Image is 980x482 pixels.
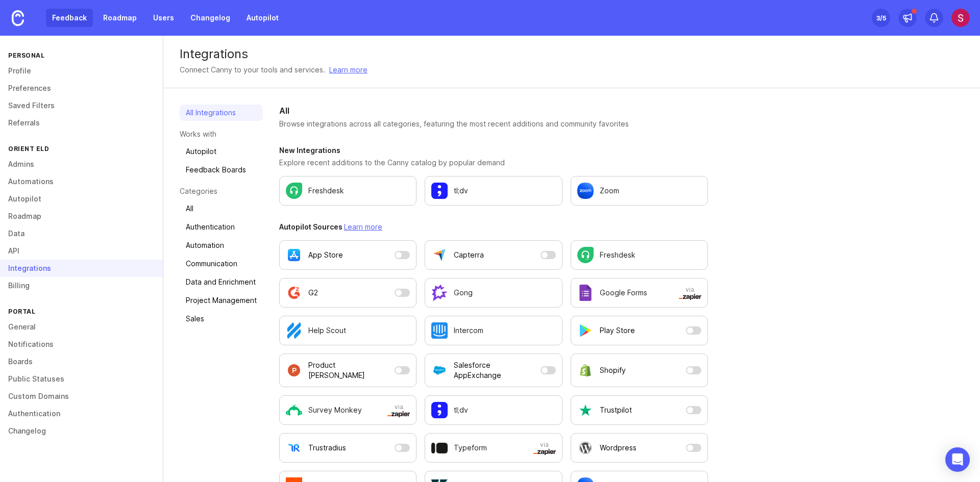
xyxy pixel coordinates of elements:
button: Salesforce AppExchange is currently disabled as an Autopilot data source. Open a modal to adjust ... [425,353,562,387]
img: Shohista Ergasheva [951,9,970,27]
p: Google Forms [600,288,647,298]
h3: Autopilot Sources [279,222,708,232]
a: Feedback Boards [180,162,263,178]
a: Project Management [180,292,263,309]
p: Trustradius [308,443,346,453]
a: Configure tl;dv settings. [425,395,562,425]
button: Capterra is currently disabled as an Autopilot data source. Open a modal to adjust settings. [425,240,562,270]
p: Product [PERSON_NAME] [308,360,390,380]
button: Trustpilot is currently disabled as an Autopilot data source. Open a modal to adjust settings. [571,395,708,425]
p: tl;dv [454,186,468,196]
button: 3/5 [872,9,890,27]
button: Play Store is currently disabled as an Autopilot data source. Open a modal to adjust settings. [571,316,708,345]
span: via [387,403,410,417]
a: Learn more [344,222,382,231]
a: Configure Typeform in a new tab. [425,433,562,463]
img: svg+xml;base64,PHN2ZyB3aWR0aD0iNTAwIiBoZWlnaHQ9IjEzNiIgZmlsbD0ibm9uZSIgeG1sbnM9Imh0dHA6Ly93d3cudz... [533,449,556,455]
p: tl;dv [454,405,468,415]
a: Configure Freshdesk settings. [571,240,708,270]
a: Configure Intercom settings. [425,316,562,345]
p: Freshdesk [308,186,344,196]
p: Shopify [600,365,626,375]
div: Integrations [180,48,964,60]
a: Configure Survey Monkey in a new tab. [279,395,416,425]
button: Trustradius is currently disabled as an Autopilot data source. Open a modal to adjust settings. [279,433,416,463]
p: Typeform [454,443,487,453]
p: App Store [308,250,343,260]
button: App Store is currently disabled as an Autopilot data source. Open a modal to adjust settings. [279,240,416,270]
p: Explore recent additions to the Canny catalog by popular demand [279,158,708,168]
a: Configure Freshdesk settings. [279,176,416,206]
a: Sales [180,311,263,327]
img: svg+xml;base64,PHN2ZyB3aWR0aD0iNTAwIiBoZWlnaHQ9IjEzNiIgZmlsbD0ibm9uZSIgeG1sbnM9Imh0dHA6Ly93d3cudz... [387,411,410,417]
button: Shopify is currently disabled as an Autopilot data source. Open a modal to adjust settings. [571,353,708,387]
a: Configure Google Forms in a new tab. [571,278,708,308]
a: Configure tl;dv settings. [425,176,562,206]
a: Automation [180,237,263,253]
a: Configure Gong settings. [425,278,562,308]
button: G2 is currently disabled as an Autopilot data source. Open a modal to adjust settings. [279,278,416,308]
p: Trustpilot [600,405,632,415]
button: Product Hunt is currently disabled as an Autopilot data source. Open a modal to adjust settings. [279,353,416,387]
p: Capterra [454,250,484,260]
p: Categories [180,186,263,196]
p: Play Store [600,325,635,336]
h3: New Integrations [279,145,708,156]
p: Survey Monkey [308,405,362,415]
p: Gong [454,288,473,298]
p: Salesforce AppExchange [454,360,536,380]
p: Zoom [600,186,619,196]
span: via [533,441,556,455]
p: Help Scout [308,325,346,336]
div: Connect Canny to your tools and services. [180,64,325,75]
a: Feedback [46,9,93,27]
a: Autopilot [180,143,263,160]
a: Communication [180,256,263,272]
span: via [679,286,701,300]
a: Data and Enrichment [180,274,263,290]
a: Configure Help Scout settings. [279,316,416,345]
img: Canny Home [12,10,24,26]
p: Works with [180,129,263,139]
button: Wordpress is currently disabled as an Autopilot data source. Open a modal to adjust settings. [571,433,708,463]
a: All [180,200,263,217]
img: svg+xml;base64,PHN2ZyB3aWR0aD0iNTAwIiBoZWlnaHQ9IjEzNiIgZmlsbD0ibm9uZSIgeG1sbnM9Imh0dHA6Ly93d3cudz... [679,294,701,300]
div: 3 /5 [876,11,886,25]
a: Users [147,9,180,27]
a: Authentication [180,219,263,235]
p: Intercom [454,325,483,336]
a: Changelog [184,9,236,27]
p: Browse integrations across all categories, featuring the most recent additions and community favo... [279,119,708,129]
div: Open Intercom Messenger [945,447,970,472]
p: G2 [308,288,318,298]
a: Learn more [329,64,367,75]
a: Configure Zoom settings. [571,176,708,206]
a: Autopilot [240,9,285,27]
a: Roadmap [97,9,143,27]
a: All Integrations [180,105,263,121]
p: Wordpress [600,443,636,453]
h2: All [279,105,708,117]
p: Freshdesk [600,250,635,260]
